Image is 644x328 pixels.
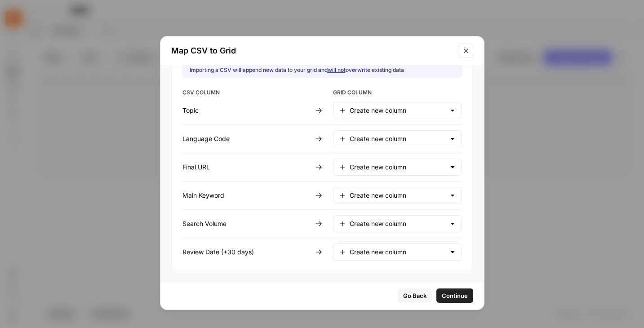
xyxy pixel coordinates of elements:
div: Review Date (+30 days) [182,248,311,257]
span: Go Back [403,291,426,300]
input: Create new column [350,163,445,172]
div: Final URL [182,163,311,172]
input: Create new column [350,219,445,228]
button: Go Back [398,288,432,303]
input: Create new column [350,134,445,143]
div: Topic [182,106,311,115]
span: Continue [442,291,468,300]
div: Search Volume [182,219,311,228]
button: Close modal [459,44,473,58]
button: Continue [436,288,473,303]
div: Language Code [182,134,311,143]
span: CSV COLUMN [182,89,311,98]
h2: Map CSV to Grid [171,44,453,57]
div: Main Keyword [182,191,311,200]
input: Create new column [350,191,445,200]
div: Importing a CSV will append new data to your grid and overwrite existing data [190,66,404,74]
span: GRID COLUMN [333,89,462,98]
input: Create new column [350,248,445,257]
u: will not [328,66,346,73]
input: Create new column [350,106,445,115]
